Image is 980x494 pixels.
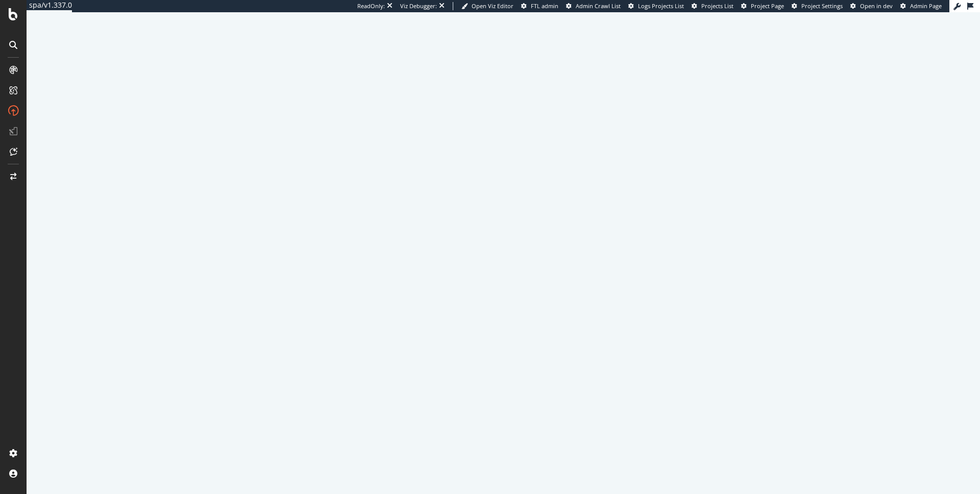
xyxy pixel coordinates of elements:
div: ReadOnly: [357,2,385,10]
a: FTL admin [521,2,558,10]
a: Open Viz Editor [461,2,513,10]
span: Admin Crawl List [576,2,621,10]
span: Admin Page [910,2,942,10]
div: animation [467,227,540,263]
span: Project Page [751,2,784,10]
span: Open Viz Editor [472,2,513,10]
span: Projects List [701,2,733,10]
a: Logs Projects List [628,2,684,10]
div: Viz Debugger: [400,2,437,10]
span: FTL admin [531,2,558,10]
a: Open in dev [850,2,893,10]
a: Projects List [692,2,733,10]
a: Project Settings [792,2,843,10]
span: Project Settings [801,2,843,10]
span: Logs Projects List [638,2,684,10]
a: Project Page [741,2,784,10]
a: Admin Crawl List [566,2,621,10]
a: Admin Page [900,2,942,10]
span: Open in dev [860,2,893,10]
